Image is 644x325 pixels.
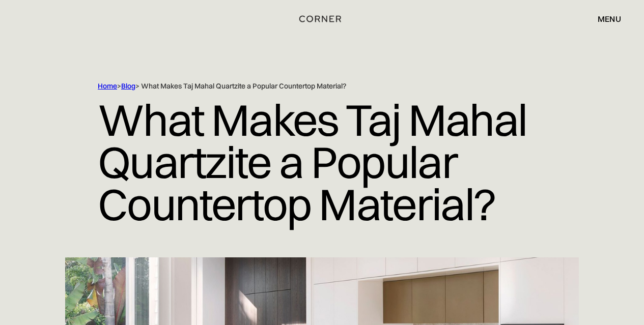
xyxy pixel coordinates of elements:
[98,91,546,233] h1: What Makes Taj Mahal Quartzite a Popular Countertop Material?
[587,10,621,27] div: menu
[98,81,546,91] div: > > What Makes Taj Mahal Quartzite a Popular Countertop Material?
[598,15,621,23] div: menu
[98,81,117,91] a: Home
[121,81,135,91] a: Blog
[298,12,347,25] a: home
